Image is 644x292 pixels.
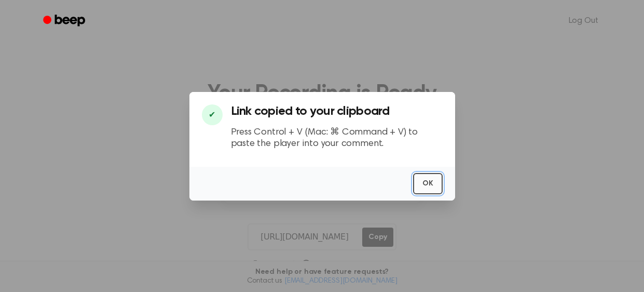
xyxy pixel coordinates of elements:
div: ✔ [202,104,223,125]
a: Log Out [558,8,609,33]
a: Beep [36,11,94,31]
p: Press Control + V (Mac: ⌘ Command + V) to paste the player into your comment. [231,127,443,150]
button: OK [413,173,443,194]
h3: Link copied to your clipboard [231,104,443,118]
